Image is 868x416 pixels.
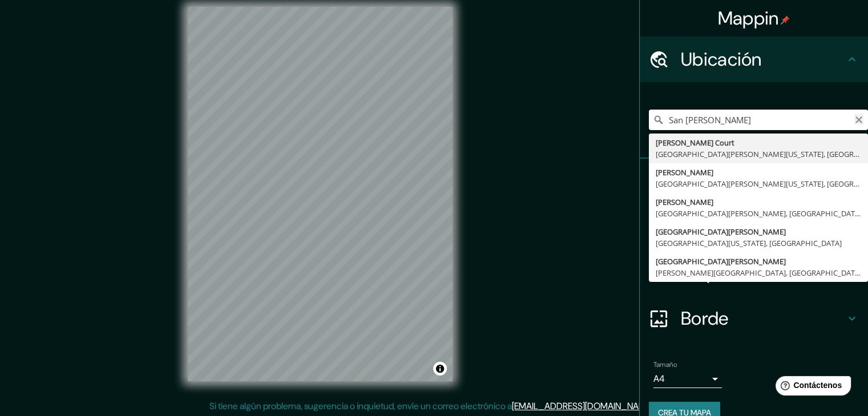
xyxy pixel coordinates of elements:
[640,37,868,82] div: Ubicación
[656,138,734,148] font: [PERSON_NAME] Court
[854,114,863,124] button: Claro
[512,400,653,412] a: [EMAIL_ADDRESS][DOMAIN_NAME]
[656,256,786,266] font: [GEOGRAPHIC_DATA][PERSON_NAME]
[433,362,447,375] button: Activar o desactivar atribución
[718,6,779,30] font: Mappin
[653,373,665,385] font: A4
[653,360,677,369] font: Tamaño
[681,306,729,330] font: Borde
[640,159,868,204] div: Patas
[656,197,713,207] font: [PERSON_NAME]
[656,167,713,177] font: [PERSON_NAME]
[656,268,862,278] font: [PERSON_NAME][GEOGRAPHIC_DATA], [GEOGRAPHIC_DATA]
[781,15,790,25] img: pin-icon.png
[649,110,868,130] input: Elige tu ciudad o zona
[653,370,722,388] div: A4
[681,47,762,71] font: Ubicación
[656,238,842,248] font: [GEOGRAPHIC_DATA][US_STATE], [GEOGRAPHIC_DATA]
[640,250,868,296] div: Disposición
[188,7,453,381] canvas: Mapa
[640,204,868,250] div: Estilo
[209,400,512,412] font: Si tiene algún problema, sugerencia o inquietud, envíe un correo electrónico a
[766,371,855,403] iframe: Lanzador de widgets de ayuda
[656,227,786,237] font: [GEOGRAPHIC_DATA][PERSON_NAME]
[640,296,868,341] div: Borde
